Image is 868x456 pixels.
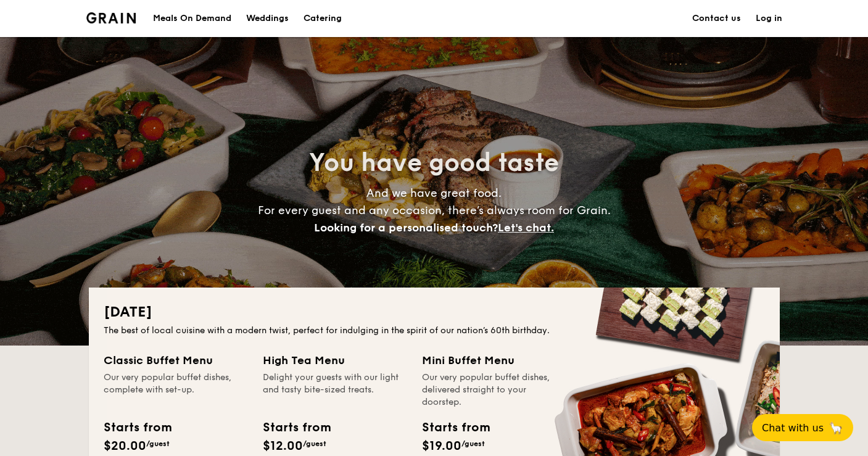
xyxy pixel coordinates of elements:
h2: [DATE] [104,302,765,322]
div: Classic Buffet Menu [104,352,248,369]
div: High Tea Menu [263,352,407,369]
div: Our very popular buffet dishes, complete with set-up. [104,371,248,408]
span: $20.00 [104,439,146,454]
span: /guest [461,439,485,448]
span: 🦙 [829,421,843,435]
div: Our very popular buffet dishes, delivered straight to your doorstep. [422,371,566,408]
span: $19.00 [422,439,461,454]
div: The best of local cuisine with a modern twist, perfect for indulging in the spirit of our nation’... [104,325,765,337]
span: /guest [146,439,170,448]
div: Starts from [422,418,489,437]
img: Grain [86,12,136,23]
div: Delight your guests with our light and tasty bite-sized treats. [263,371,407,408]
div: Mini Buffet Menu [422,352,566,369]
button: Chat with us🦙 [752,414,853,441]
span: Chat with us [762,422,824,434]
span: $12.00 [263,439,303,454]
div: Starts from [263,418,330,437]
span: /guest [303,439,326,448]
div: Starts from [104,418,171,437]
span: Let's chat. [498,221,554,234]
a: Logotype [86,12,136,23]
